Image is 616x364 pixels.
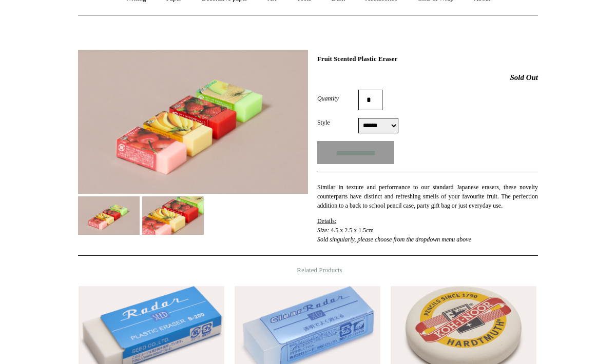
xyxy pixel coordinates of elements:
p: Similar in texture and performance to our standard Japanese erasers, these novelty counterparts h... [317,183,538,210]
span: Details: [317,217,336,225]
em: Size: [317,227,331,234]
img: Fruit Scented Plastic Eraser [78,196,140,235]
label: Style [317,118,358,127]
label: Quantity [317,94,358,103]
em: Sold singularly, please choose from the dropdown menu above [317,236,471,243]
img: Fruit Scented Plastic Eraser [78,50,308,194]
h4: Related Products [51,266,565,274]
img: Fruit Scented Plastic Eraser [142,196,204,235]
h2: Sold Out [317,73,538,82]
h1: Fruit Scented Plastic Eraser [317,55,538,63]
